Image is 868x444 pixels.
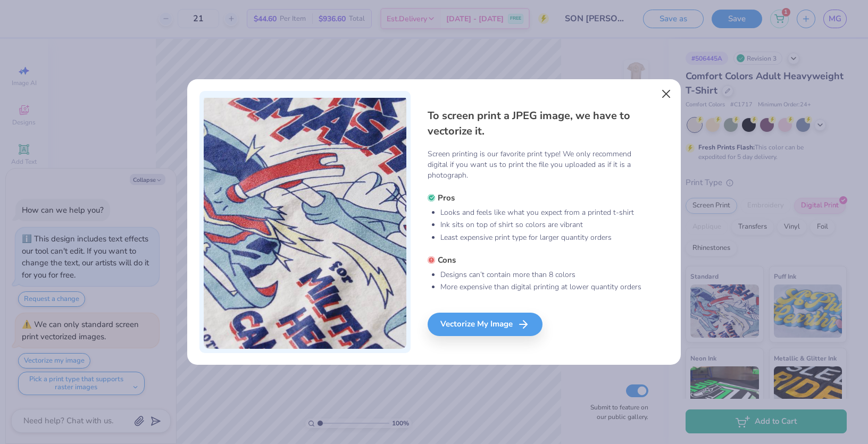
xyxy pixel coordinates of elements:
[656,83,677,104] button: Close
[440,270,642,280] li: Designs can’t contain more than 8 colors
[428,255,642,265] h5: Cons
[440,232,642,243] li: Least expensive print type for larger quantity orders
[440,207,642,218] li: Looks and feels like what you expect from a printed t-shirt
[428,149,642,181] p: Screen printing is our favorite print type! We only recommend digital if you want us to print the...
[428,108,642,139] h4: To screen print a JPEG image, we have to vectorize it.
[428,313,542,336] div: Vectorize My Image
[440,282,642,292] li: More expensive than digital printing at lower quantity orders
[440,220,642,230] li: Ink sits on top of shirt so colors are vibrant
[428,192,642,203] h5: Pros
